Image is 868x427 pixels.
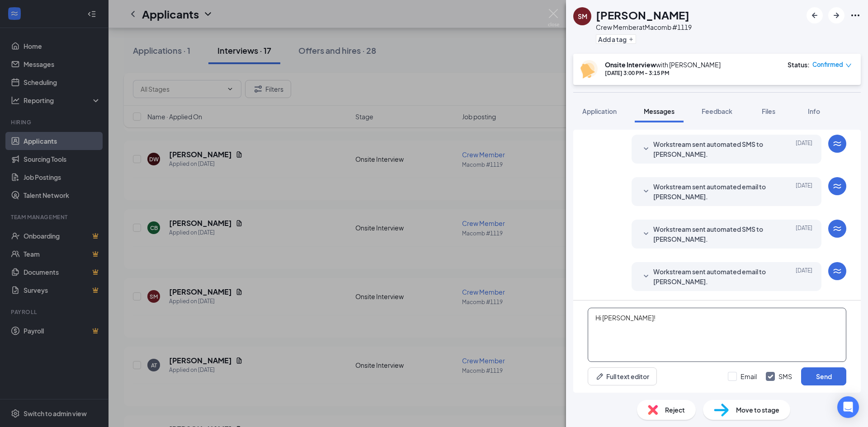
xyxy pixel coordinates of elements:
span: down [845,62,852,69]
svg: SmallChevronDown [641,271,651,282]
span: [DATE] [796,139,812,159]
span: Files [762,107,775,115]
span: Workstream sent automated SMS to [PERSON_NAME]. [653,139,772,159]
b: Onsite Interview [605,61,656,69]
svg: SmallChevronDown [641,144,651,155]
div: SM [578,12,587,21]
span: Feedback [702,107,732,115]
svg: ArrowRight [831,10,842,21]
span: Workstream sent automated email to [PERSON_NAME]. [653,267,772,286]
textarea: Hi [PERSON_NAME]! [588,308,846,362]
svg: WorkstreamLogo [832,223,843,234]
button: PlusAdd a tag [596,34,636,44]
span: Reject [665,405,685,415]
span: Confirmed [812,60,843,69]
span: Messages [644,107,675,115]
div: Crew Member at Macomb #1119 [596,23,692,32]
span: Move to stage [736,405,779,415]
button: Send [801,367,846,385]
svg: SmallChevronDown [641,229,651,239]
svg: WorkstreamLogo [832,266,843,277]
span: [DATE] [796,182,812,202]
div: Open Intercom Messenger [837,396,859,418]
svg: WorkstreamLogo [832,181,843,192]
div: [DATE] 3:00 PM - 3:15 PM [605,69,721,77]
h1: [PERSON_NAME] [596,7,689,23]
svg: Ellipses [850,10,861,21]
svg: ArrowLeftNew [809,10,820,21]
div: with [PERSON_NAME] [605,60,721,69]
span: [DATE] [796,267,812,286]
svg: WorkstreamLogo [832,138,843,149]
span: Workstream sent automated SMS to [PERSON_NAME]. [653,224,772,244]
span: Info [808,107,820,115]
div: Status : [788,60,810,69]
svg: Plus [628,37,634,42]
span: Application [582,107,617,115]
button: Full text editorPen [588,367,657,385]
button: ArrowLeftNew [807,7,823,23]
svg: SmallChevronDown [641,186,651,197]
svg: Pen [595,372,604,381]
span: [DATE] [796,224,812,244]
span: Workstream sent automated email to [PERSON_NAME]. [653,182,772,202]
button: ArrowRight [828,7,844,23]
